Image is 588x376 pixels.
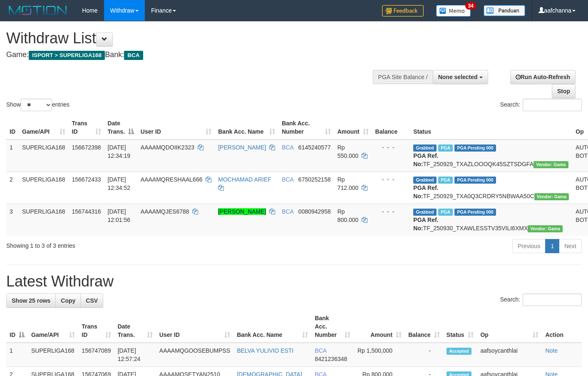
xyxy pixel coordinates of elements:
th: Action [542,311,582,343]
th: Date Trans.: activate to sort column descending [104,116,137,139]
td: SUPERLIGA168 [19,204,69,236]
span: AAAAMQDOIIK2323 [141,144,194,151]
span: Rp 712.000 [337,176,359,191]
input: Search: [523,294,582,306]
b: PGA Ref. No: [413,152,438,167]
img: Button%20Memo.svg [436,5,471,17]
span: Rp 550.000 [337,144,359,159]
td: 2 [6,172,19,204]
td: aafsoycanthlai [477,343,542,367]
img: panduan.png [484,5,525,16]
label: Show entries [6,99,69,111]
th: Bank Acc. Name: activate to sort column ascending [233,311,311,343]
span: None selected [438,74,478,80]
span: Vendor URL: https://trx31.1velocity.biz [528,225,563,232]
th: Balance: activate to sort column ascending [405,311,443,343]
span: Grabbed [413,209,437,216]
th: Amount: activate to sort column ascending [334,116,372,139]
span: Copy 8421236348 to clipboard [315,356,347,362]
span: [DATE] 12:34:52 [108,176,131,191]
th: Op: activate to sort column ascending [477,311,542,343]
span: BCA [124,51,143,60]
th: Status: activate to sort column ascending [443,311,477,343]
a: Copy [55,294,81,308]
b: PGA Ref. No: [413,217,438,232]
label: Search: [500,99,582,111]
td: 3 [6,204,19,236]
td: TF_250929_TXAZLOOOQK45SZTSDGFA [410,139,572,172]
span: Marked by aafsoycanthlai [438,144,453,152]
th: Bank Acc. Number: activate to sort column ascending [278,116,334,139]
a: Note [545,347,558,354]
h1: Latest Withdraw [6,273,582,290]
span: Copy 6145240577 to clipboard [298,144,331,151]
div: PGA Site Balance / [373,70,433,84]
th: Balance [372,116,410,139]
th: User ID: activate to sort column ascending [156,311,233,343]
span: AAAAMQJES6788 [141,208,189,215]
span: BCA [315,347,326,354]
th: Bank Acc. Name: activate to sort column ascending [215,116,278,139]
span: Rp 800.000 [337,208,359,223]
a: [PERSON_NAME] [218,208,266,215]
span: Grabbed [413,144,437,152]
span: Vendor URL: https://trx31.1velocity.biz [534,193,569,200]
span: 156672433 [72,176,101,183]
th: ID [6,116,19,139]
span: CSV [86,297,98,304]
div: - - - [375,207,407,216]
span: Vendor URL: https://trx31.1velocity.biz [533,161,568,168]
span: [DATE] 12:34:19 [108,144,131,159]
td: 1 [6,343,28,367]
img: Feedback.jpg [382,5,424,17]
td: - [405,343,443,367]
span: Copy 0080942958 to clipboard [298,208,331,215]
span: BCA [282,144,293,151]
th: ID: activate to sort column descending [6,311,28,343]
span: [DATE] 12:01:56 [108,208,131,223]
span: Copy [61,297,75,304]
button: None selected [433,70,488,84]
span: Marked by aafsoycanthlai [438,177,453,184]
td: SUPERLIGA168 [19,139,69,172]
td: SUPERLIGA168 [28,343,78,367]
td: TF_250929_TXA0Q3CRDRY5NBWAA50C [410,172,572,204]
span: BCA [282,176,293,183]
a: CSV [80,294,103,308]
span: PGA Pending [454,177,496,184]
th: Bank Acc. Number: activate to sort column ascending [311,311,353,343]
a: Previous [512,239,546,253]
div: - - - [375,143,407,152]
span: Accepted [447,348,471,355]
span: ISPORT > SUPERLIGA168 [29,51,105,60]
a: Stop [552,84,576,98]
th: Amount: activate to sort column ascending [354,311,405,343]
a: BELVA YULIVIO ESTI [237,347,293,354]
span: BCA [282,208,293,215]
h1: Withdraw List [6,30,384,47]
td: [DATE] 12:57:24 [114,343,156,367]
td: Rp 1,500,000 [354,343,405,367]
select: Showentries [21,99,52,111]
th: User ID: activate to sort column ascending [137,116,215,139]
input: Search: [523,99,582,111]
b: PGA Ref. No: [413,184,438,199]
th: Game/API: activate to sort column ascending [19,116,69,139]
th: Game/API: activate to sort column ascending [28,311,78,343]
a: MOCHAMAD ARIEF [218,176,271,183]
label: Search: [500,294,582,306]
span: PGA Pending [454,144,496,152]
span: PGA Pending [454,209,496,216]
h4: Game: Bank: [6,51,384,59]
a: Show 25 rows [6,294,56,308]
span: Marked by aafsoycanthlai [438,209,453,216]
th: Status [410,116,572,139]
th: Date Trans.: activate to sort column ascending [114,311,156,343]
a: 1 [545,239,559,253]
td: SUPERLIGA168 [19,172,69,204]
a: [PERSON_NAME] [218,144,266,151]
a: Run Auto-Refresh [510,70,576,84]
span: Copy 6750252158 to clipboard [298,176,331,183]
span: 156744316 [72,208,101,215]
div: Showing 1 to 3 of 3 entries [6,238,239,250]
